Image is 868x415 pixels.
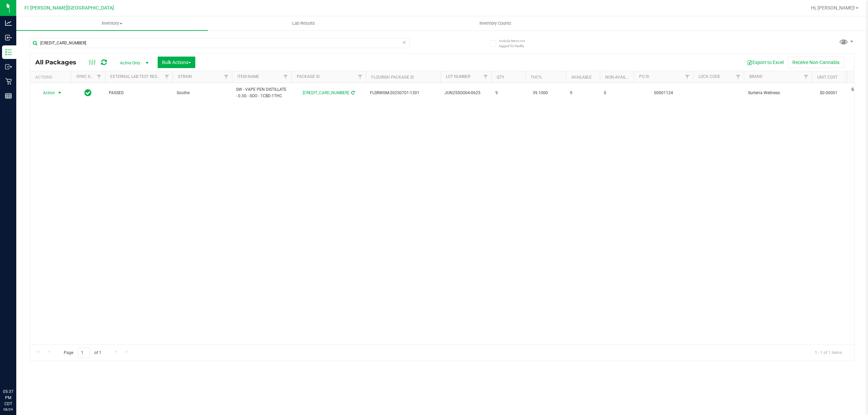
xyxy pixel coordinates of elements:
span: Clear [402,38,407,47]
a: Filter [94,71,105,83]
input: 1 [78,348,90,358]
span: SW - VAPE PEN DISTILLATE - 0.3G - SOO - 1CBD-1THC [236,86,287,99]
span: Lab Results [283,20,324,26]
a: Item Name [237,74,259,79]
a: Inventory Counts [399,16,591,30]
span: PASSED [109,90,169,96]
a: Lot Number [446,74,470,79]
a: Filter [280,71,291,83]
span: select [56,88,64,98]
inline-svg: Inventory [5,49,12,56]
a: [CREDIT_CARD_NUMBER] [303,90,349,95]
a: Filter [801,71,812,83]
a: Lock Code [698,74,720,79]
td: $0.00001 [812,83,846,103]
span: Soothe [177,90,228,96]
span: All Packages [35,59,83,66]
input: Search Package ID, Item Name, SKU, Lot or Part Number... [30,38,410,48]
a: Qty [497,75,504,80]
a: Filter [221,71,232,83]
inline-svg: Analytics [5,20,12,26]
a: Brand [749,74,763,79]
a: Flourish Package ID [371,75,414,80]
inline-svg: Retail [5,78,12,85]
p: 08/24 [3,407,13,412]
button: Export to Excel [743,57,788,68]
a: Filter [161,71,173,83]
span: JUN25SOO04-0625 [445,90,487,96]
span: 0 [604,90,630,96]
span: FLSRWGM-20250701-1301 [370,90,436,96]
span: Include items not tagged for facility [499,38,533,48]
p: 05:37 PM CDT [3,389,13,407]
button: Receive Non-Cannabis [788,57,844,68]
span: Action [37,88,55,98]
a: PO ID [639,74,649,79]
a: External Lab Test Result [110,74,163,79]
span: 9 [495,90,521,96]
span: 9 [570,90,596,96]
span: 1 - 1 of 1 items [809,348,847,358]
span: Inventory [16,20,208,26]
span: Inventory Counts [470,20,520,26]
span: In Sync [84,88,92,98]
a: Non-Available [605,75,635,80]
a: Package ID [297,74,320,79]
a: THC% [531,75,542,80]
inline-svg: Reports [5,92,12,99]
inline-svg: Outbound [5,63,12,70]
a: Filter [733,71,744,83]
a: Strain [178,74,192,79]
a: Filter [682,71,693,83]
span: Surterra Wellness [748,90,808,96]
a: Filter [480,71,491,83]
span: Bulk Actions [162,60,191,65]
a: Inventory [16,16,208,30]
a: Available [571,75,592,80]
button: Bulk Actions [158,57,195,68]
a: Lab Results [208,16,399,30]
a: Filter [355,71,366,83]
inline-svg: Inbound [5,34,12,41]
iframe: Resource center [7,361,27,381]
span: Ft [PERSON_NAME][GEOGRAPHIC_DATA] [24,5,114,11]
span: 39.1000 [529,88,551,98]
a: 00001124 [654,90,673,95]
span: Hi, [PERSON_NAME]! [811,5,855,11]
span: Sync from Compliance System [350,90,355,95]
span: Page of 1 [58,348,107,358]
a: Unit Cost [817,75,837,80]
a: Sync Status [76,74,102,79]
div: Actions [35,75,68,80]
